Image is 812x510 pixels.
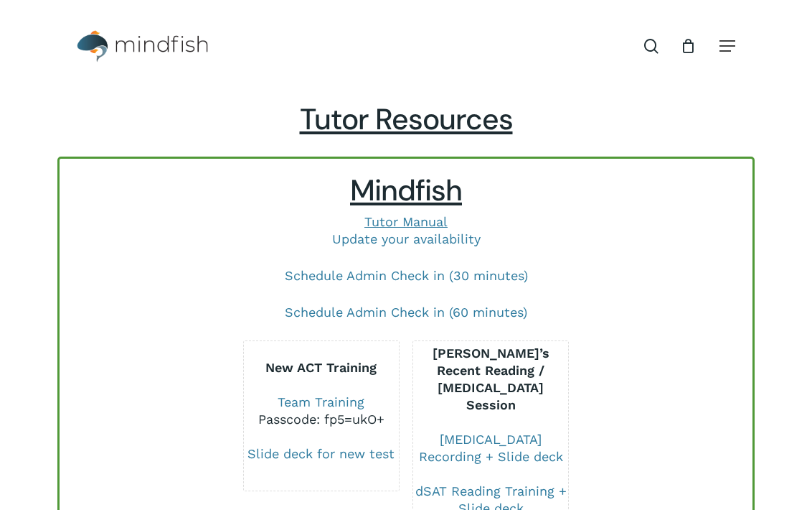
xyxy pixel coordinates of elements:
span: Tutor Resources [300,101,513,139]
a: Team Training [278,394,364,409]
a: Tutor Manual [364,214,448,229]
b: [PERSON_NAME]’s Recent Reading / [MEDICAL_DATA] Session [433,346,549,412]
a: [MEDICAL_DATA] Recording + Slide deck [419,432,563,464]
div: Passcode: fp5=ukO+ [244,411,398,428]
a: Schedule Admin Check in (60 minutes) [285,305,527,320]
a: Slide deck for new test [247,446,395,461]
header: Main Menu [57,19,755,73]
b: New ACT Training [265,360,377,375]
span: Mindfish [350,172,462,210]
a: Schedule Admin Check in (30 minutes) [285,268,528,283]
a: Cart [680,38,696,54]
a: Update your availability [332,231,481,246]
a: Navigation Menu [719,39,735,53]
